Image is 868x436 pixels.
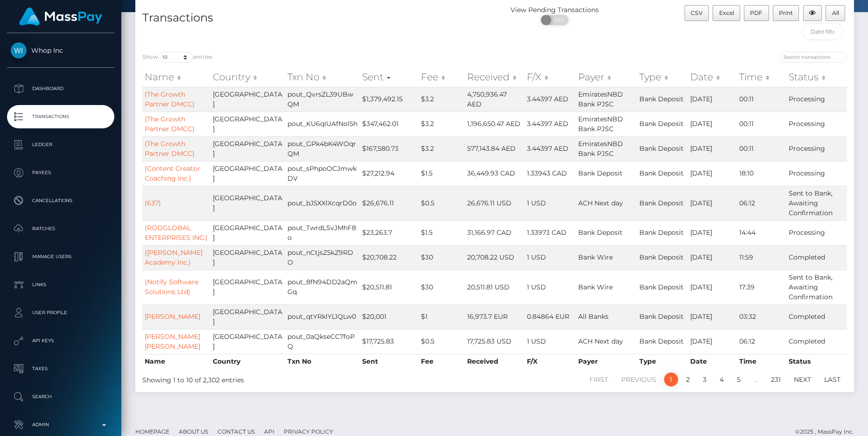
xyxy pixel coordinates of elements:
td: $1.5 [419,220,465,245]
td: [DATE] [688,270,737,304]
td: 00:11 [737,136,786,161]
td: $3.2 [419,136,465,161]
a: Ledger [7,133,114,156]
td: 06:12 [737,329,786,354]
th: Fee: activate to sort column ascending [419,68,465,86]
th: Fee [419,354,465,369]
td: [DATE] [688,245,737,270]
th: Txn No: activate to sort column ascending [285,68,360,86]
a: (Notify Software Solutions Ltd) [145,278,198,296]
a: Cancellations [7,189,114,212]
td: 3.44397 AED [525,112,576,136]
img: MassPay Logo [19,7,102,26]
td: 1.33943 CAD [525,161,576,186]
td: 14:44 [737,220,786,245]
th: F/X [525,354,576,369]
a: 4 [714,373,729,387]
td: [GEOGRAPHIC_DATA] [210,161,285,186]
td: [GEOGRAPHIC_DATA] [210,304,285,329]
p: Ledger [11,138,111,152]
td: [DATE] [688,87,737,112]
td: 06:12 [737,186,786,220]
td: Bank Deposit [637,245,688,270]
td: $347,462.01 [360,112,419,136]
th: Type [637,354,688,369]
a: Payees [7,161,114,184]
td: Sent to Bank, Awaiting Confirmation [786,270,847,304]
td: 577,143.84 AED [465,136,525,161]
td: pout_KU6qIUAfNol5h [285,112,360,136]
td: 00:11 [737,112,786,136]
td: 31,166.97 CAD [465,220,525,245]
button: CSV [685,5,709,21]
a: User Profile [7,301,114,324]
p: Admin [11,418,111,432]
th: Name: activate to sort column ascending [142,68,210,86]
div: Showing 1 to 10 of 2,302 entries [142,372,428,385]
th: Status [786,354,847,369]
input: Date filter [802,23,843,40]
td: Processing [786,220,847,245]
td: 1,196,650.47 AED [465,112,525,136]
td: [GEOGRAPHIC_DATA] [210,112,285,136]
td: [DATE] [688,329,737,354]
input: Search transactions [779,52,847,63]
td: $26,676.11 [360,186,419,220]
p: Taxes [11,362,111,376]
td: 1.33973 CAD [525,220,576,245]
td: 0.84864 EUR [525,304,576,329]
span: All [832,9,839,16]
p: Batches [11,222,111,236]
a: (The Growth Partner DMCC) [145,115,195,133]
a: ([PERSON_NAME] Academy Inc.) [145,248,203,267]
p: Manage Users [11,250,111,264]
th: Sent [360,354,419,369]
th: Received [465,354,525,369]
span: Bank Wire [578,283,613,291]
td: [DATE] [688,136,737,161]
a: Next [789,373,816,387]
td: $3.2 [419,112,465,136]
select: Showentries [158,52,193,63]
th: Txn No [285,354,360,369]
span: EmiratesNBD Bank PJSC [578,90,623,108]
th: Country [210,354,285,369]
td: $30 [419,270,465,304]
td: $167,580.73 [360,136,419,161]
a: API Keys [7,329,114,352]
p: Transactions [11,110,111,124]
th: Sent: activate to sort column ascending [360,68,419,86]
a: Search [7,385,114,408]
th: Date: activate to sort column ascending [688,68,737,86]
td: 3.44397 AED [525,136,576,161]
td: Sent to Bank, Awaiting Confirmation [786,186,847,220]
p: User Profile [11,306,111,320]
td: $1 [419,304,465,329]
td: Completed [786,245,847,270]
td: [GEOGRAPHIC_DATA] [210,245,285,270]
td: 20,511.81 USD [465,270,525,304]
td: pout_8fN94DD2aQmGq [285,270,360,304]
th: Received: activate to sort column ascending [465,68,525,86]
td: Bank Deposit [637,220,688,245]
td: [GEOGRAPHIC_DATA] [210,136,285,161]
td: $3.2 [419,87,465,112]
p: Links [11,278,111,292]
span: EmiratesNBD Bank PJSC [578,140,623,158]
th: Date [688,354,737,369]
td: 03:32 [737,304,786,329]
a: Manage Users [7,245,114,268]
td: 18:10 [737,161,786,186]
td: $20,708.22 [360,245,419,270]
td: pout_sPhpoOCJmwkDV [285,161,360,186]
td: $27,212.94 [360,161,419,186]
a: 3 [698,373,712,387]
a: (The Growth Partner DMCC) [145,140,195,158]
td: [DATE] [688,186,737,220]
td: 1 USD [525,270,576,304]
span: OFF [546,15,569,25]
td: $20,001 [360,304,419,329]
td: Bank Deposit [637,186,688,220]
a: 231 [766,373,786,387]
p: API Keys [11,334,111,348]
